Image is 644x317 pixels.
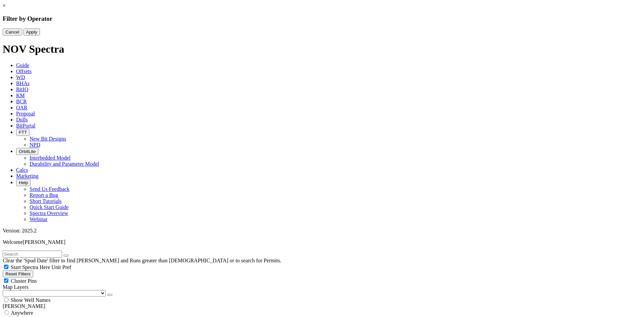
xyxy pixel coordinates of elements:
span: Offsets [16,68,32,74]
a: × [3,3,6,8]
a: Durability and Parameter Model [30,161,99,167]
span: Marketing [16,173,39,179]
a: Send Us Feedback [30,186,69,192]
span: KM [16,93,25,98]
div: Version: 2025.2 [3,228,641,234]
span: OAR [16,105,28,110]
a: Interbedded Model [30,155,70,161]
span: BitIQ [16,87,28,92]
span: Clear the 'Spud Date' filter to find [PERSON_NAME] and Runs greater than [DEMOGRAPHIC_DATA] or to... [3,258,281,263]
span: OrbitLite [19,149,36,154]
a: NPD [30,142,40,148]
span: BCR [16,99,27,104]
button: Reset Filters [3,270,33,277]
h1: NOV Spectra [3,43,641,55]
a: Webinar [30,216,48,222]
span: BitPortal [16,123,36,128]
span: Guide [16,62,29,68]
span: Anywhere [11,310,33,316]
button: Cancel [3,29,22,36]
a: Spectra Overview [30,210,68,216]
span: Show Well Names [11,297,50,303]
span: Map Layers [3,284,29,290]
span: Unit Pref [51,264,71,270]
span: Start Spectra Here [11,264,50,270]
span: Proposal [16,111,35,116]
a: Report a Bug [30,192,58,198]
a: New Bit Designs [30,136,66,142]
span: Help [19,180,28,185]
button: Apply [23,29,40,36]
span: Calcs [16,167,28,173]
h3: Filter by Operator [3,15,641,22]
a: Short Tutorials [30,198,62,204]
span: Cluster Pins [11,278,37,284]
p: Welcome [3,239,641,245]
span: [PERSON_NAME] [23,239,65,245]
span: BHAs [16,81,30,86]
a: Quick Start Guide [30,204,68,210]
span: WD [16,74,25,80]
input: Search [3,251,62,258]
div: [PERSON_NAME] [3,303,641,309]
span: Dulls [16,117,28,122]
span: FTT [19,130,27,135]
